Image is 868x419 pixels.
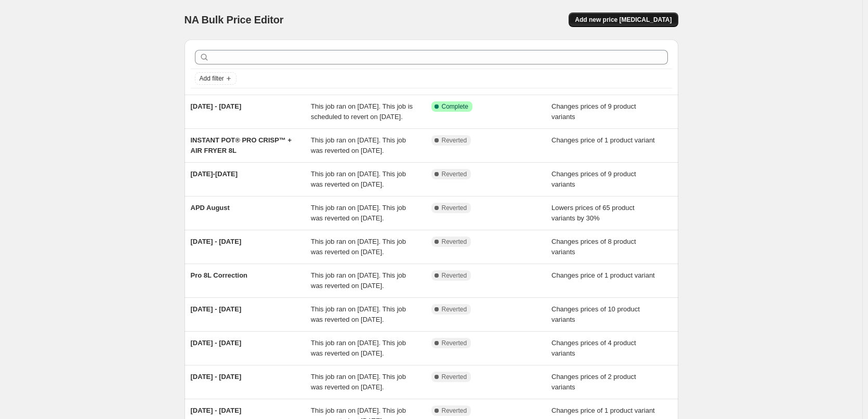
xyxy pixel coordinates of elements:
[191,305,242,313] span: [DATE] - [DATE]
[191,204,230,212] span: APD August
[311,271,406,290] span: This job ran on [DATE]. This job was reverted on [DATE].
[191,170,238,178] span: [DATE]-[DATE]
[442,271,467,280] span: Reverted
[551,373,636,391] span: Changes prices of 2 product variants
[191,136,292,154] span: INSTANT POT® PRO CRISP™ + AIR FRYER 8L
[311,238,406,256] span: This job ran on [DATE]. This job was reverted on [DATE].
[191,238,242,245] span: [DATE] - [DATE]
[191,102,242,110] span: [DATE] - [DATE]
[551,204,635,222] span: Lowers prices of 65 product variants by 30%
[195,72,236,85] button: Add filter
[191,339,242,347] span: [DATE] - [DATE]
[442,204,467,212] span: Reverted
[551,339,636,357] span: Changes prices of 4 product variants
[191,373,242,381] span: [DATE] - [DATE]
[191,271,248,279] span: Pro 8L Correction
[311,136,406,154] span: This job ran on [DATE]. This job was reverted on [DATE].
[569,12,678,27] button: Add new price [MEDICAL_DATA]
[551,102,636,121] span: Changes prices of 9 product variants
[575,16,672,24] span: Add new price [MEDICAL_DATA]
[311,204,406,222] span: This job ran on [DATE]. This job was reverted on [DATE].
[551,407,655,414] span: Changes price of 1 product variant
[551,136,655,144] span: Changes price of 1 product variant
[442,407,467,415] span: Reverted
[185,14,284,25] span: NA Bulk Price Editor
[442,170,467,178] span: Reverted
[442,339,467,347] span: Reverted
[442,136,467,145] span: Reverted
[551,271,655,279] span: Changes price of 1 product variant
[311,373,406,391] span: This job ran on [DATE]. This job was reverted on [DATE].
[311,102,413,121] span: This job ran on [DATE]. This job is scheduled to revert on [DATE].
[551,305,640,323] span: Changes prices of 10 product variants
[311,339,406,357] span: This job ran on [DATE]. This job was reverted on [DATE].
[311,305,406,323] span: This job ran on [DATE]. This job was reverted on [DATE].
[442,238,467,246] span: Reverted
[442,305,467,313] span: Reverted
[551,238,636,256] span: Changes prices of 8 product variants
[551,170,636,188] span: Changes prices of 9 product variants
[442,373,467,381] span: Reverted
[311,170,406,188] span: This job ran on [DATE]. This job was reverted on [DATE].
[442,102,468,111] span: Complete
[200,74,224,83] span: Add filter
[191,407,242,414] span: [DATE] - [DATE]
